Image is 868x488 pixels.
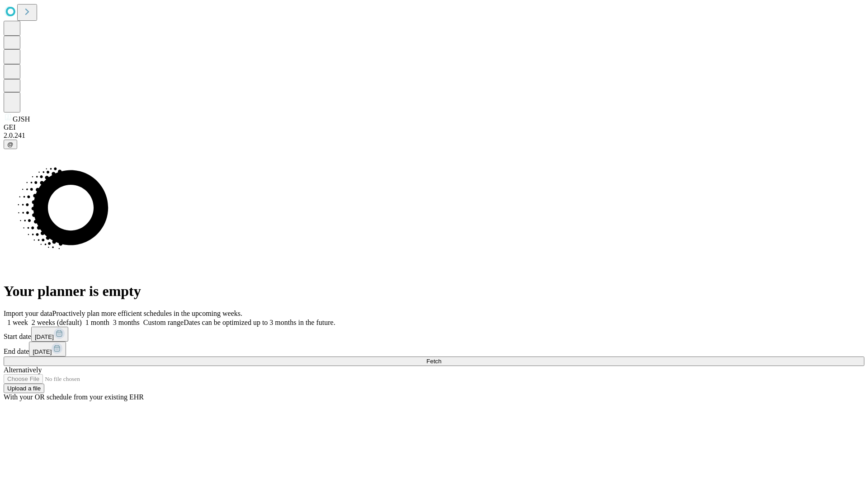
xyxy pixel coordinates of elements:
span: @ [7,141,14,148]
span: GJSH [13,115,30,123]
button: [DATE] [31,327,68,342]
span: 1 month [85,319,109,326]
span: Custom range [143,319,184,326]
div: 2.0.241 [4,131,864,140]
span: 3 months [113,319,140,326]
span: Fetch [426,358,441,365]
span: 1 week [7,319,28,326]
div: End date [4,342,864,357]
button: [DATE] [29,342,66,357]
span: With your OR schedule from your existing EHR [4,393,144,401]
h1: Your planner is empty [4,283,864,300]
button: Upload a file [4,384,44,393]
div: Start date [4,327,864,342]
span: Import your data [4,310,52,317]
span: 2 weeks (default) [32,319,82,326]
span: [DATE] [33,348,52,355]
div: GEI [4,123,864,131]
button: @ [4,140,17,149]
span: Proactively plan more efficient schedules in the upcoming weeks. [52,310,242,317]
span: Dates can be optimized up to 3 months in the future. [184,319,335,326]
span: [DATE] [35,333,54,340]
span: Alternatively [4,366,42,374]
button: Fetch [4,357,864,366]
